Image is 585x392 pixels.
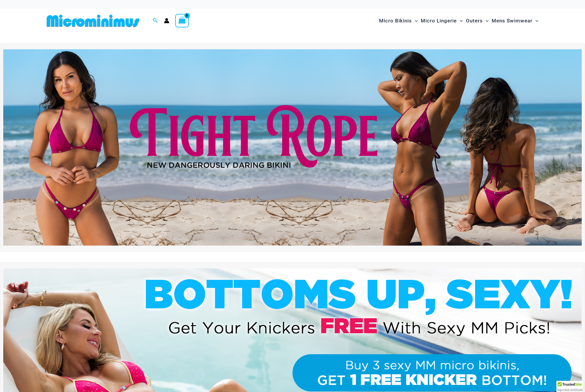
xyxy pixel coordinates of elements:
[379,13,412,28] span: Micro Bikinis
[377,11,541,31] nav: Site Navigation
[378,12,419,30] a: Micro BikinisMenu ToggleMenu Toggle
[466,13,483,28] span: Outers
[556,381,584,392] div: TrustedSite Certified
[483,13,489,28] span: Menu Toggle
[412,13,418,28] span: Menu Toggle
[492,13,532,28] span: Mens Swimwear
[153,17,158,24] a: Search icon link
[164,18,169,23] a: Account icon link
[44,14,142,27] img: MM SHOP LOGO FLAT
[421,13,457,28] span: Micro Lingerie
[464,12,490,30] a: OutersMenu ToggleMenu Toggle
[175,14,189,27] a: View Shopping Cart, empty
[490,12,540,30] a: Mens SwimwearMenu ToggleMenu Toggle
[419,12,464,30] a: Micro LingerieMenu ToggleMenu Toggle
[3,49,582,246] img: Tight Rope Pink Bikini
[532,13,538,28] span: Menu Toggle
[457,13,463,28] span: Menu Toggle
